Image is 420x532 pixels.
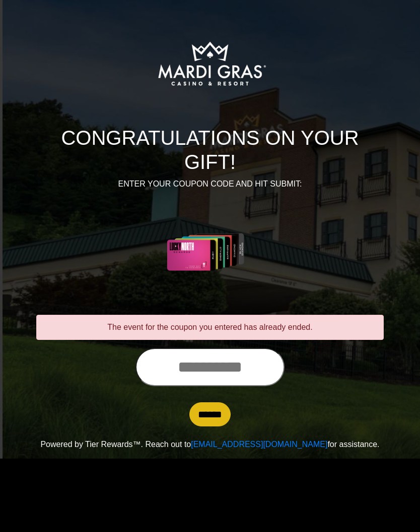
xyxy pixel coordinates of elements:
[191,440,327,449] a: [EMAIL_ADDRESS][DOMAIN_NAME]
[36,178,384,190] p: ENTER YOUR COUPON CODE AND HIT SUBMIT:
[36,315,384,340] div: The event for the coupon you entered has already ended.
[40,440,379,449] span: Powered by Tier Rewards™. Reach out to for assistance.
[120,13,300,114] img: Logo
[36,126,384,174] h1: CONGRATULATIONS ON YOUR GIFT!
[143,202,277,303] img: Center Image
